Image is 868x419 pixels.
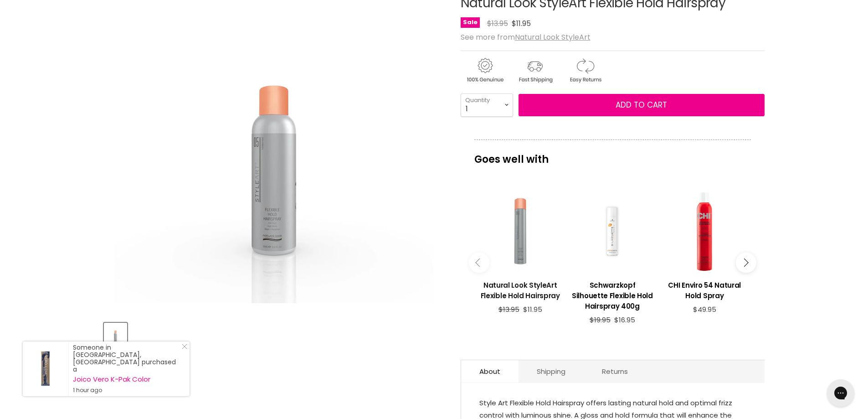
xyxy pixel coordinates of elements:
a: View product:Schwarzkopf Silhouette Flexible Hold Hairspray 400g [571,273,654,316]
a: Natural Look StyleArt [515,32,591,42]
h3: Natural Look StyleArt Flexible Hold Hairspray [479,280,562,301]
img: genuine.gif [461,57,509,84]
h3: CHI Enviro 54 Natural Hold Spray [663,280,746,301]
span: $11.95 [512,18,531,29]
a: View product:Natural Look StyleArt Flexible Hold Hairspray [479,273,562,305]
iframe: Gorgias live chat messenger [822,376,859,410]
button: Natural Look StyleArt Flexible Hold Hairspray [104,323,127,346]
select: Quantity [461,93,513,116]
span: Sale [461,17,480,28]
p: Goes well with [474,140,751,170]
span: $13.95 [487,18,508,29]
img: Natural Look StyleArt Flexible Hold Hairspray [105,324,126,345]
h3: Schwarzkopf Silhouette Flexible Hold Hairspray 400g [571,280,654,311]
span: See more from [461,32,591,42]
a: Joico Vero K-Pak Color [73,376,180,383]
span: $19.95 [590,315,611,325]
small: 1 hour ago [73,387,180,394]
span: Add to cart [616,99,667,110]
span: $11.95 [523,305,542,314]
span: $49.95 [693,305,716,314]
a: Close Notification [178,344,187,353]
div: Someone in [GEOGRAPHIC_DATA], [GEOGRAPHIC_DATA] purchased a [73,344,180,394]
a: Visit product page [23,341,68,396]
a: Returns [584,360,646,383]
div: Product thumbnails [103,320,446,346]
span: $13.95 [498,305,519,314]
svg: Close Icon [182,344,187,349]
a: About [461,360,519,383]
img: returns.gif [561,57,609,84]
a: Shipping [519,360,584,383]
img: shipping.gif [511,57,559,84]
button: Add to cart [519,94,765,117]
a: View product:CHI Enviro 54 Natural Hold Spray [663,273,746,305]
span: $16.95 [614,315,635,325]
